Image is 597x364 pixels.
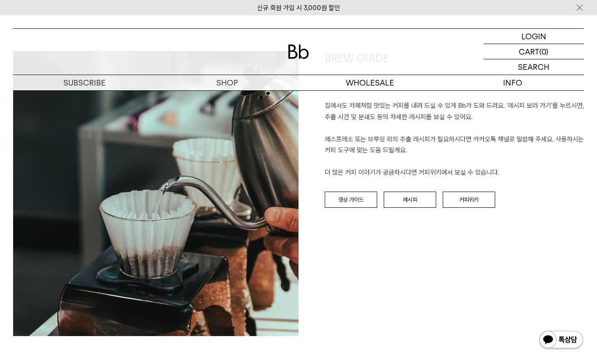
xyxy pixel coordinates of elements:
[519,44,539,59] p: CART
[521,29,546,44] p: LOGIN
[13,75,156,90] a: SUBSCRIBE
[538,330,584,351] img: 카카오톡 채널 1:1 채팅 버튼
[13,51,298,336] img: a9080350f8f7d047e248a4ae6390d20f_153659.jpg
[483,29,584,44] a: LOGIN
[325,192,377,208] a: 영상 가이드
[441,75,584,90] p: INFO
[257,4,340,12] a: 신규 회원 가입 시 3,000원 할인
[539,44,548,59] p: (0)
[483,44,584,59] a: CART (0)
[443,192,495,208] a: 커피위키
[156,75,299,90] a: SHOP
[384,192,436,208] a: 레시피
[298,75,441,90] p: WHOLESALE
[325,100,584,179] p: 집에서도 카페처럼 맛있는 커피를 내려 드실 ﻿수 있게 Bb가 도와 드려요. '레시피 보러 가기'를 누르시면, 추출 시간 및 분쇄도 등의 자세한 레시피를 보실 수 있어요. 에스...
[288,45,309,59] img: 로고
[518,59,549,75] p: SEARCH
